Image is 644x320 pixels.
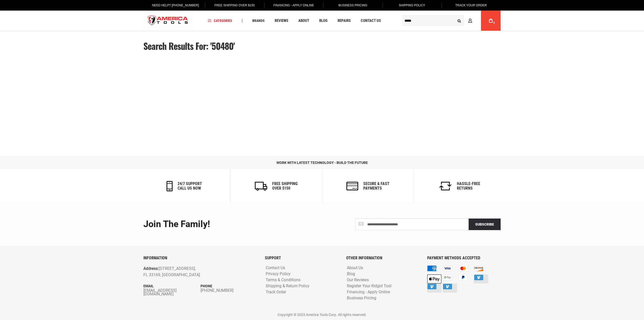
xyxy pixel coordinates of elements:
div: Join the Family! [143,219,318,229]
a: Reviews [272,17,291,24]
span: 0 [493,21,495,24]
a: Contact Us [358,17,383,24]
h6: 24/7 support call us now [178,182,202,190]
h6: Free Shipping Over $150 [272,182,298,190]
span: Subscribe [475,222,494,226]
a: Financing - Apply Online [346,290,391,295]
p: Phone [200,283,258,289]
p: [STREET_ADDRESS], FL 33169, [GEOGRAPHIC_DATA] [143,265,235,278]
a: Contact Us [264,266,286,270]
span: About [298,19,309,23]
a: 0 [486,11,496,31]
a: Shipping & Return Policy [264,284,311,289]
a: About [296,17,311,24]
a: Brands [250,17,267,24]
a: Business Pricing [346,296,378,301]
span: Categories [208,19,232,22]
a: Privacy Policy [264,272,292,276]
a: Track Order [264,290,287,295]
a: Register Your Ridgid Tool [346,284,393,289]
p: Copyright © 2025 America Tools Corp. All rights reserved. [143,312,501,317]
a: Categories [206,17,234,24]
h6: OTHER INFORMATION [346,256,420,260]
a: Our Reviews [346,278,370,282]
a: Blog [346,272,356,276]
img: America Tools [143,11,192,30]
a: [PHONE_NUMBER] [200,289,258,292]
a: store logo [143,11,192,30]
span: Blog [319,19,328,23]
span: Address: [143,266,159,271]
span: Contact Us [361,19,381,23]
button: Subscribe [469,219,501,230]
span: Search results for: '50480' [143,39,235,52]
button: Search [454,16,464,25]
span: Brands [252,19,265,22]
h6: INFORMATION [143,256,257,260]
a: Terms & Conditions [264,278,302,282]
a: [EMAIL_ADDRESS][DOMAIN_NAME] [143,289,200,296]
p: Email [143,283,200,289]
span: Shipping Policy [399,4,425,7]
h6: SUPPORT [265,256,338,260]
span: Reviews [275,19,288,23]
a: Repairs [335,17,353,24]
h6: secure & fast payments [363,182,389,190]
h6: Hassle-Free Returns [457,182,480,190]
a: Blog [317,17,330,24]
a: About Us [346,266,364,270]
h6: PAYMENT METHODS ACCEPTED [427,256,501,260]
span: Repairs [338,19,351,23]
